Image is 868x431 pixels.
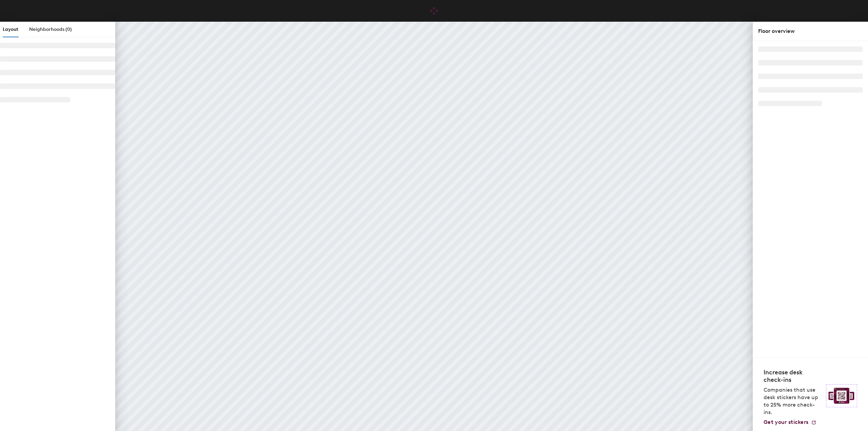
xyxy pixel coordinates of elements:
[764,419,808,425] span: Get your stickers
[764,419,816,426] a: Get your stickers
[3,26,18,32] span: Layout
[826,384,857,407] img: Sticker logo
[29,26,72,32] span: Neighborhoods (0)
[758,27,863,35] div: Floor overview
[764,386,822,416] p: Companies that use desk stickers have up to 25% more check-ins.
[764,369,822,384] h4: Increase desk check-ins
